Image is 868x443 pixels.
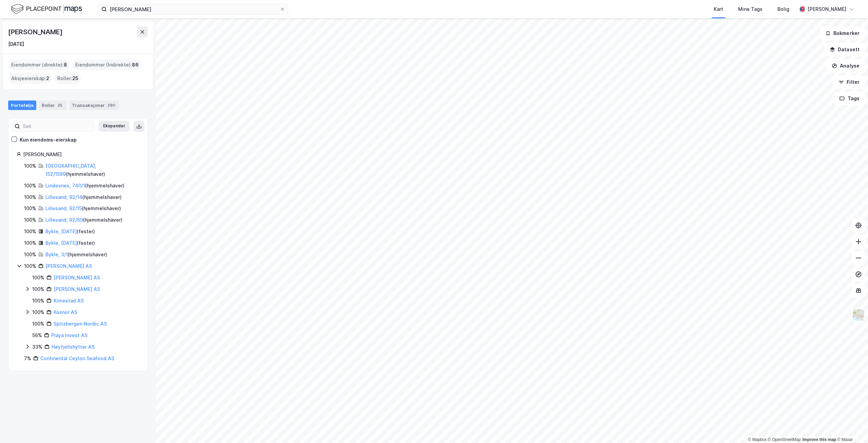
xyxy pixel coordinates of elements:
[45,162,139,178] div: ( hjemmelshaver )
[32,320,44,328] div: 100%
[45,163,96,177] a: [GEOGRAPHIC_DATA], 152/1599
[24,216,36,224] div: 100%
[714,5,723,13] div: Kart
[54,275,100,280] a: [PERSON_NAME] AS
[32,285,44,293] div: 100%
[51,332,87,338] a: Playa Invest AS
[32,297,44,305] div: 100%
[45,240,77,246] a: Bykle, [DATE]
[69,100,119,110] div: Transaksjoner
[834,92,865,105] button: Tags
[39,100,66,110] div: Roller
[24,239,36,247] div: 100%
[24,262,36,270] div: 100%
[8,59,70,70] div: Eiendommer (direkte) :
[820,26,865,40] button: Bokmerker
[54,298,84,303] a: Kimestad AS
[8,40,24,48] div: [DATE]
[826,59,865,73] button: Analyse
[8,26,64,37] div: [PERSON_NAME]
[45,228,77,234] a: Bykle, [DATE]
[54,321,107,327] a: Spitzbergen Nordic AS
[738,5,763,13] div: Mine Tags
[106,102,117,109] div: 290
[54,309,77,315] a: Kosnor AS
[45,194,82,200] a: Lillesand, 92/14
[24,193,36,201] div: 100%
[64,61,67,69] span: 8
[8,73,52,84] div: Aksjeeierskap :
[55,73,81,84] div: Roller :
[24,354,31,363] div: 7%
[748,437,767,442] a: Mapbox
[52,344,95,350] a: Høyfjellshytter AS
[73,59,141,70] div: Eiendommer (Indirekte) :
[45,204,121,213] div: ( hjemmelshaver )
[824,43,865,56] button: Datasett
[11,3,82,15] img: logo.f888ab2527a4732fd821a326f86c7f29.svg
[45,183,85,188] a: Lindesnes, 740/1
[24,251,36,259] div: 100%
[45,182,124,190] div: ( hjemmelshaver )
[99,121,130,132] button: Ekspander
[8,100,36,110] div: Portefølje
[20,121,94,131] input: Søk
[45,227,95,236] div: ( fester )
[45,252,68,257] a: Bykle, 3/1
[808,5,846,13] div: [PERSON_NAME]
[23,150,139,159] div: [PERSON_NAME]
[852,309,865,321] img: Z
[45,216,122,224] div: ( hjemmelshaver )
[45,205,82,211] a: Lillesand, 92/15
[32,274,44,282] div: 100%
[45,193,122,201] div: ( hjemmelshaver )
[45,263,92,269] a: [PERSON_NAME] AS
[32,331,42,339] div: 56%
[24,227,36,236] div: 100%
[45,239,95,247] div: ( fester )
[107,4,280,14] input: Søk på adresse, matrikkel, gårdeiere, leietakere eller personer
[32,308,44,316] div: 100%
[45,217,83,223] a: Lillesand, 92/69
[24,182,36,190] div: 100%
[833,75,865,89] button: Filter
[834,410,868,443] div: Kontrollprogram for chat
[768,437,801,442] a: OpenStreetMap
[24,162,36,170] div: 100%
[24,204,36,213] div: 100%
[54,286,100,292] a: [PERSON_NAME] AS
[72,74,78,82] span: 25
[32,343,42,351] div: 33%
[777,5,789,13] div: Bolig
[20,136,77,144] div: Kun eiendoms-eierskap
[803,437,836,442] a: Improve this map
[45,251,107,259] div: ( hjemmelshaver )
[46,74,49,82] span: 2
[834,410,868,443] iframe: Chat Widget
[132,61,139,69] span: 86
[56,102,64,109] div: 25
[40,355,114,361] a: Continental Ceylon Seafood AS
